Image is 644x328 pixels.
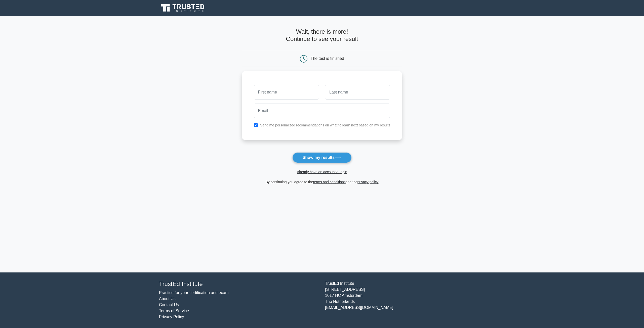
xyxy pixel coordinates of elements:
[159,297,176,301] a: About Us
[292,152,352,163] button: Show my results
[159,303,179,307] a: Contact Us
[322,280,488,320] div: TrustEd Institute [STREET_ADDRESS] 1017 HC Amsterdam The Netherlands [EMAIL_ADDRESS][DOMAIN_NAME]
[239,179,406,185] div: By continuing you agree to the and the
[159,291,229,295] a: Practice for your certification and exam
[325,85,390,100] input: Last name
[313,180,346,184] a: terms and conditions
[260,123,390,127] label: Send me personalized recommendations on what to learn next based on my results
[159,309,189,313] a: Terms of Service
[254,85,319,100] input: First name
[159,280,319,288] h4: TrustEd Institute
[357,180,379,184] a: privacy policy
[311,56,344,61] div: The test is finished
[254,104,390,118] input: Email
[159,315,184,319] a: Privacy Policy
[297,170,347,174] a: Already have an account? Login
[242,28,403,43] h4: Wait, there is more! Continue to see your result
